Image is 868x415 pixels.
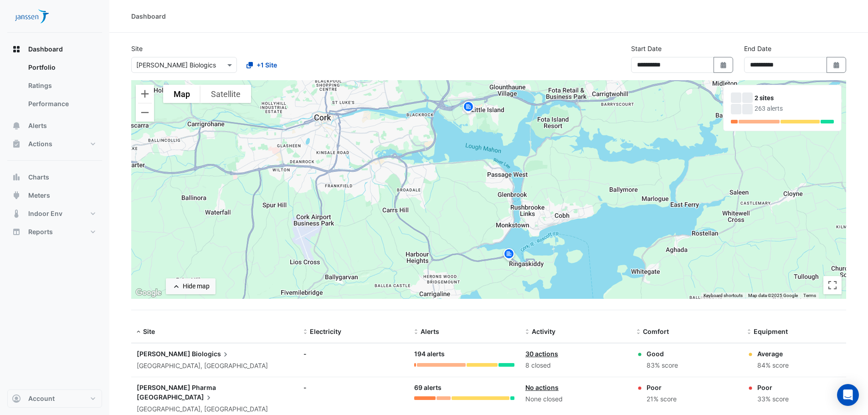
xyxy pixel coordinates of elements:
span: Meters [28,191,50,200]
a: 30 actions [525,350,558,358]
div: Hide map [183,282,210,291]
div: 263 alerts [755,104,834,113]
span: Comfort [643,328,669,335]
fa-icon: Select Date [832,61,841,69]
div: None closed [525,394,626,405]
a: No actions [525,384,559,391]
div: Open Intercom Messenger [837,384,859,406]
div: 194 alerts [414,349,514,359]
label: End Date [744,44,771,53]
span: Indoor Env [28,209,62,218]
button: Account [7,389,102,408]
span: Account [28,394,55,403]
button: Alerts [7,117,102,135]
label: Start Date [631,44,662,53]
button: Hide map [166,278,216,294]
span: [PERSON_NAME] Pharma [137,384,216,391]
span: [PERSON_NAME] [137,350,190,358]
button: +1 Site [241,57,283,73]
a: Open this area in Google Maps (opens a new window) [134,287,164,299]
img: site-pin.svg [461,100,476,116]
span: Site [143,328,155,335]
app-icon: Alerts [12,121,21,130]
span: Dashboard [28,45,63,54]
span: Biologics [192,349,230,359]
button: Dashboard [7,40,102,58]
img: site-pin.svg [502,247,516,263]
div: - [303,349,404,359]
button: Show satellite imagery [200,85,251,103]
div: 84% score [757,360,789,371]
a: Performance [21,95,102,113]
a: Ratings [21,77,102,95]
a: Portfolio [21,58,102,77]
fa-icon: Select Date [719,61,728,69]
span: Alerts [421,328,439,335]
label: Site [131,44,143,53]
a: Terms (opens in new tab) [803,293,816,298]
img: Company Logo [11,7,52,26]
div: [GEOGRAPHIC_DATA], [GEOGRAPHIC_DATA] [137,361,293,371]
span: Electricity [310,328,341,335]
div: Dashboard [7,58,102,117]
div: Poor [757,383,789,392]
span: Map data ©2025 Google [748,293,798,298]
button: Indoor Env [7,205,102,223]
app-icon: Meters [12,191,21,200]
div: Average [757,349,789,359]
div: 21% score [647,394,677,405]
span: Equipment [754,328,788,335]
span: Reports [28,227,53,236]
button: Keyboard shortcuts [704,292,743,299]
div: 83% score [647,360,678,371]
button: Charts [7,168,102,186]
button: Toggle fullscreen view [823,276,842,294]
app-icon: Reports [12,227,21,236]
button: Show street map [163,85,200,103]
span: +1 Site [257,60,277,70]
div: 33% score [757,394,789,405]
app-icon: Actions [12,139,21,149]
span: Actions [28,139,52,149]
app-icon: Charts [12,173,21,182]
span: Alerts [28,121,47,130]
div: 8 closed [525,360,626,371]
div: [GEOGRAPHIC_DATA], [GEOGRAPHIC_DATA] [137,404,293,415]
app-icon: Dashboard [12,45,21,54]
app-icon: Indoor Env [12,209,21,218]
div: 2 sites [755,93,834,103]
span: Activity [532,328,555,335]
button: Actions [7,135,102,153]
span: [GEOGRAPHIC_DATA] [137,392,213,402]
img: Google [134,287,164,299]
button: Reports [7,223,102,241]
div: - [303,383,404,392]
div: Dashboard [131,11,166,21]
button: Meters [7,186,102,205]
button: Zoom out [136,103,154,122]
div: Good [647,349,678,359]
span: Charts [28,173,49,182]
div: 69 alerts [414,383,514,393]
div: Poor [647,383,677,392]
button: Zoom in [136,85,154,103]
